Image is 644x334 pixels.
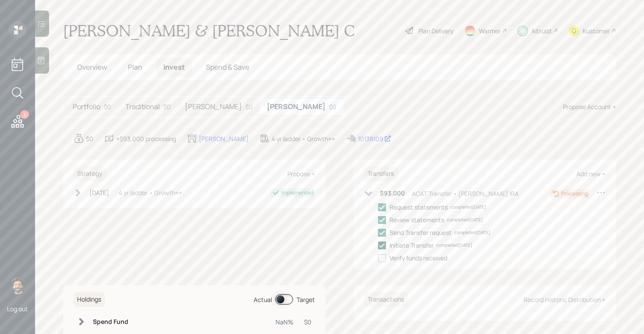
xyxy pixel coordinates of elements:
div: Add new + [577,170,605,178]
h6: Transactions [364,292,407,307]
h6: Spend Fund [93,318,134,326]
div: $0 [304,317,311,327]
div: Warmer [479,26,501,36]
img: eric-schwartz-headshot.png [9,277,26,294]
div: 10138109 [358,134,391,143]
h6: Holdings [74,292,105,307]
div: $0 [104,102,111,111]
div: Send Transfer request [389,228,452,237]
h1: [PERSON_NAME] & [PERSON_NAME] C [63,21,354,40]
div: NaN% [276,317,294,327]
h5: [PERSON_NAME] [267,103,326,111]
div: completed [DATE] [450,204,486,210]
div: 3 [20,110,29,119]
span: Spend & Save [206,62,249,72]
div: completed [DATE] [454,229,490,236]
div: Log out [7,305,28,313]
div: Propose + [287,170,315,178]
span: Overview [77,62,107,72]
h5: [PERSON_NAME] [185,103,242,111]
div: Initiate Transfer [389,241,434,250]
div: [DATE] [89,188,109,197]
div: Implemented [281,189,313,197]
h6: $93,000 [380,190,405,197]
h5: Portfolio [73,103,100,111]
div: Altruist [531,26,552,36]
div: completed [DATE] [447,217,483,223]
span: Plan [128,62,142,72]
div: $0 [86,134,93,143]
div: Kustomer [583,26,610,36]
h6: Transfers [364,167,397,181]
div: ACAT Transfer • [PERSON_NAME] IRA [412,189,519,198]
span: Invest [163,62,185,72]
h6: Strategy [74,167,106,181]
div: 4 yr ladder • Growth++ [272,134,335,143]
div: Processing [561,190,588,198]
div: Verify funds received [389,253,447,263]
div: 4 yr ladder • Growth++ [119,188,182,197]
div: Actual [254,295,272,304]
div: [PERSON_NAME] [199,134,249,143]
div: Review statements [389,215,444,224]
div: $0 [329,102,336,111]
div: completed [DATE] [436,242,472,249]
div: $0 [245,102,253,111]
div: Record Historic Distribution + [524,295,605,304]
h5: Traditional [125,103,160,111]
div: +$93,000 processing [116,134,176,143]
div: Target [297,295,315,304]
div: Propose Account + [563,102,616,111]
div: Plan Delivery [418,26,453,36]
div: $0 [163,102,171,111]
div: Request statements [389,203,448,212]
